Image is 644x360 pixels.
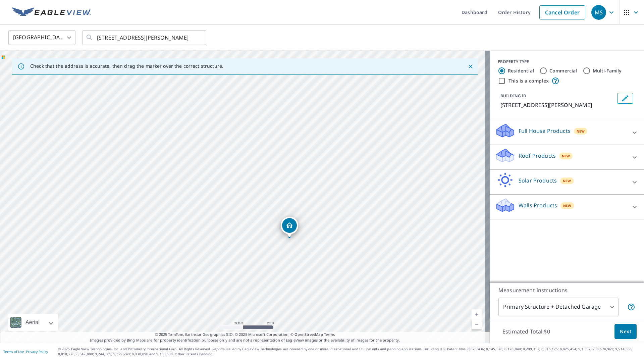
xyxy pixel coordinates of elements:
[466,62,475,71] button: Close
[577,128,585,134] span: New
[58,347,641,357] p: © 2025 Eagle View Technologies, Inc. and Pictometry International Corp. All Rights Reserved. Repo...
[508,67,534,74] label: Residential
[539,5,585,19] a: Cancel Order
[498,286,635,294] p: Measurement Instructions
[495,172,639,192] div: Solar ProductsNew
[549,67,577,74] label: Commercial
[472,309,482,319] a: Current Level 19, Zoom In
[519,201,557,209] p: Walls Products
[23,314,42,331] div: Aerial
[294,332,323,337] a: OpenStreetMap
[620,327,631,336] span: Next
[563,203,572,208] span: New
[500,93,526,99] p: BUILDING ID
[155,332,335,338] span: © 2025 TomTom, Earthstar Geographics SIO, © 2025 Microsoft Corporation, ©
[495,148,639,167] div: Roof ProductsNew
[519,152,556,160] p: Roof Products
[519,176,557,185] p: Solar Products
[8,314,58,331] div: Aerial
[614,324,637,339] button: Next
[498,298,619,316] div: Primary Structure + Detached Garage
[593,67,622,74] label: Multi-Family
[495,123,639,142] div: Full House ProductsNew
[472,319,482,329] a: Current Level 19, Zoom Out
[591,5,606,20] div: MS
[3,350,48,354] p: |
[562,153,570,159] span: New
[497,324,555,339] p: Estimated Total: $0
[617,93,633,104] button: Edit building 1
[26,349,48,354] a: Privacy Policy
[627,303,635,311] span: Your report will include the primary structure and a detached garage if one exists.
[519,127,571,135] p: Full House Products
[498,59,636,65] div: PROPERTY TYPE
[30,63,223,69] p: Check that the address is accurate, then drag the marker over the correct structure.
[508,78,549,84] label: This is a complex
[281,217,298,238] div: Dropped pin, building 1, Residential property, 31 Gulf Hill Rd Cortland, NY 13045
[563,178,571,184] span: New
[324,332,335,337] a: Terms
[8,28,75,47] div: [GEOGRAPHIC_DATA]
[3,349,24,354] a: Terms of Use
[495,197,639,216] div: Walls ProductsNew
[500,101,614,109] p: [STREET_ADDRESS][PERSON_NAME]
[12,7,91,17] img: EV Logo
[97,28,193,47] input: Search by address or latitude-longitude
